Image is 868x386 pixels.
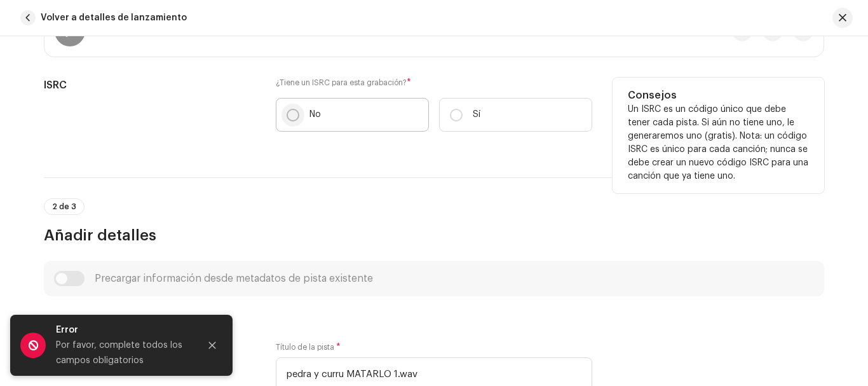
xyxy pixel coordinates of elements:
h5: ISRC [44,78,255,93]
div: Error [56,322,189,338]
p: Un ISRC es un código único que debe tener cada pista. Si aún no tiene uno, le generaremos uno (gr... [628,103,809,183]
h3: Añadir detalles [44,225,824,245]
h5: Consejos [628,88,809,103]
label: ¿Tiene un ISRC para esta grabación? [276,78,592,88]
div: Por favor, complete todos los campos obligatorios [56,338,189,368]
button: Close [200,333,225,358]
label: Título de la pista [276,342,341,352]
p: No [309,108,321,121]
p: Sí [473,108,480,121]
